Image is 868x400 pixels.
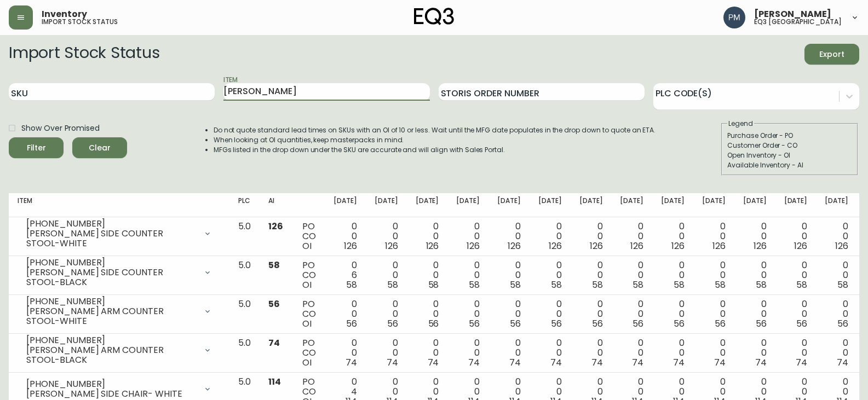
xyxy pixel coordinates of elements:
[375,299,398,329] div: 0 0
[825,222,848,251] div: 0 0
[214,135,656,145] li: When looking at OI quantities, keep masterpacks in mind.
[302,222,316,251] div: PO CO
[456,338,480,368] div: 0 0
[428,356,439,369] span: 74
[344,240,357,252] span: 126
[508,240,521,252] span: 126
[661,299,685,329] div: 0 0
[26,219,197,229] div: [PHONE_NUMBER]
[794,240,807,252] span: 126
[661,222,685,251] div: 0 0
[268,298,280,310] span: 56
[796,317,807,330] span: 56
[346,356,357,369] span: 74
[366,193,407,217] th: [DATE]
[734,193,775,217] th: [DATE]
[456,222,480,251] div: 0 0
[346,279,357,291] span: 58
[229,256,260,295] td: 5.0
[416,299,439,329] div: 0 0
[302,356,312,369] span: OI
[579,222,603,251] div: 0 0
[26,258,197,268] div: [PHONE_NUMBER]
[385,240,398,252] span: 126
[652,193,693,217] th: [DATE]
[27,141,46,155] div: Filter
[714,356,726,369] span: 74
[579,260,603,290] div: 0 0
[702,260,726,290] div: 0 0
[18,338,221,362] div: [PHONE_NUMBER][PERSON_NAME] ARM COUNTER STOOL-BLACK
[579,299,603,329] div: 0 0
[620,260,643,290] div: 0 0
[18,222,221,246] div: [PHONE_NUMBER][PERSON_NAME] SIDE COUNTER STOOL-WHITE
[18,260,221,285] div: [PHONE_NUMBER][PERSON_NAME] SIDE COUNTER STOOL-BLACK
[325,193,366,217] th: [DATE]
[756,279,767,291] span: 58
[334,338,357,368] div: 0 0
[620,299,643,329] div: 0 0
[590,240,603,252] span: 126
[592,317,603,330] span: 56
[468,356,480,369] span: 74
[469,317,480,330] span: 56
[387,317,398,330] span: 56
[620,338,643,368] div: 0 0
[530,193,571,217] th: [DATE]
[702,222,726,251] div: 0 0
[214,125,656,135] li: Do not quote standard lead times on SKUs with an OI of 10 or less. Wait until the MFG date popula...
[813,48,850,61] span: Export
[754,240,767,252] span: 126
[591,356,603,369] span: 74
[825,299,848,329] div: 0 0
[9,44,159,65] h2: Import Stock Status
[538,260,562,290] div: 0 0
[407,193,448,217] th: [DATE]
[456,299,480,329] div: 0 0
[268,375,281,388] span: 114
[229,217,260,256] td: 5.0
[26,306,197,326] div: [PERSON_NAME] ARM COUNTER STOOL-WHITE
[715,317,726,330] span: 56
[816,193,857,217] th: [DATE]
[538,338,562,368] div: 0 0
[416,260,439,290] div: 0 0
[260,193,294,217] th: AI
[426,240,439,252] span: 126
[229,295,260,334] td: 5.0
[469,279,480,291] span: 58
[743,338,767,368] div: 0 0
[26,229,197,248] div: [PERSON_NAME] SIDE COUNTER STOOL-WHITE
[334,222,357,251] div: 0 0
[375,338,398,368] div: 0 0
[756,317,767,330] span: 56
[754,19,842,25] h5: eq3 [GEOGRAPHIC_DATA]
[835,240,848,252] span: 126
[268,220,283,233] span: 126
[447,193,488,217] th: [DATE]
[743,299,767,329] div: 0 0
[497,338,521,368] div: 0 0
[727,131,852,141] div: Purchase Order - PO
[268,337,280,349] span: 74
[334,260,357,290] div: 0 6
[715,279,726,291] span: 58
[488,193,530,217] th: [DATE]
[571,193,612,217] th: [DATE]
[81,141,118,155] span: Clear
[467,240,480,252] span: 126
[775,193,817,217] th: [DATE]
[784,222,808,251] div: 0 0
[387,356,398,369] span: 74
[723,7,745,28] img: 0a7c5790205149dfd4c0ba0a3a48f705
[784,299,808,329] div: 0 0
[743,222,767,251] div: 0 0
[674,279,685,291] span: 58
[579,338,603,368] div: 0 0
[42,10,87,19] span: Inventory
[302,240,312,252] span: OI
[268,259,280,271] span: 58
[727,160,852,170] div: Available Inventory - AI
[804,44,859,65] button: Export
[743,260,767,290] div: 0 0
